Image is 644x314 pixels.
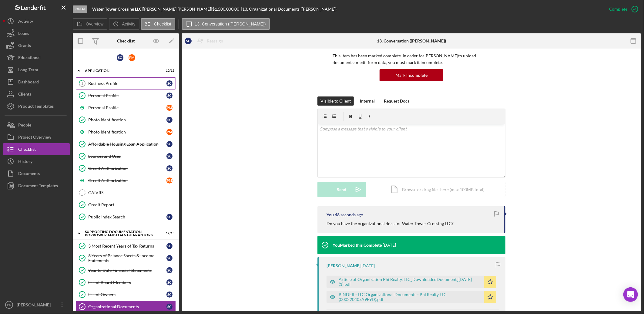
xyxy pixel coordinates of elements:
[166,267,173,273] div: S C
[182,35,229,47] button: SCReassign
[76,276,176,289] a: List of Board MembersSC
[327,263,361,268] div: [PERSON_NAME]
[73,5,87,13] div: Open
[18,15,33,29] div: Activity
[76,162,176,174] a: Credit AuthorizationSC
[3,52,70,64] a: Educational
[166,304,173,310] div: S C
[18,180,58,193] div: Document Templates
[3,167,70,180] button: Documents
[85,230,159,237] div: Supporting Documentation - Borrower and Loan Guarantors
[88,130,166,134] div: Photo Identification
[76,126,176,138] a: Photo IdentificationPM
[317,182,366,197] button: Send
[166,105,173,111] div: P M
[117,39,135,43] div: Checklist
[86,22,103,26] label: Overview
[166,80,173,86] div: S C
[3,180,70,192] button: Document Templates
[88,190,176,195] div: CAIVRS
[166,93,173,99] div: S C
[395,69,428,81] div: Mark Incomplete
[76,138,176,150] a: Affordable Housing Loan ApplicationSC
[88,142,166,147] div: Affordable Housing Loan Application
[3,100,70,112] button: Product Templates
[166,141,173,147] div: S C
[88,178,166,183] div: Credit Authorization
[609,3,627,15] div: Complete
[76,174,176,187] a: Credit AuthorizationPM
[381,96,412,106] button: Request Docs
[76,264,176,276] a: Year to Date Financial StatementsSC
[76,102,176,114] a: Personal ProfilePM
[212,7,241,12] div: $1,500,000.00
[3,76,70,88] button: Dashboard
[327,220,454,227] p: Do you have the organizational docs for Water Tower Crossing LLC?
[18,155,32,169] div: History
[76,301,176,313] a: Organizational DocumentsSC
[166,243,173,249] div: S C
[88,253,166,263] div: 3 Years of Balance Sheets & Income Statements
[88,268,166,273] div: Year to Date Financial Statements
[18,143,36,157] div: Checklist
[207,35,223,47] div: Reassign
[360,96,375,106] div: Internal
[333,243,382,248] div: You Marked this Complete
[88,304,166,309] div: Organizational Documents
[166,117,173,123] div: S C
[88,117,166,122] div: Photo Identification
[166,214,173,220] div: S C
[3,119,70,131] button: People
[117,54,123,61] div: S C
[92,7,143,12] div: |
[333,52,490,66] p: This item has been marked complete. In order for [PERSON_NAME] to upload documents or edit form d...
[88,214,166,219] div: Public Index Search
[18,100,54,114] div: Product Templates
[18,27,29,41] div: Loans
[88,81,166,86] div: Business Profile
[3,27,70,39] button: Loans
[88,280,166,285] div: List of Board Members
[76,211,176,223] a: Public Index SearchSC
[3,64,70,76] button: Long-Term
[3,155,70,167] button: History
[18,167,40,181] div: Documents
[18,39,31,53] div: Grants
[3,143,70,155] button: Checklist
[337,182,347,197] div: Send
[88,93,166,98] div: Personal Profile
[88,105,166,110] div: Personal Profile
[166,177,173,184] div: P M
[163,231,174,235] div: 12 / 15
[15,299,55,312] div: [PERSON_NAME]
[76,114,176,126] a: Photo IdentificationSC
[327,291,496,303] button: BINDER - LLC Organizational Documents - Phi Realty LLC (00022040xA9E9D).pdf
[377,39,446,43] div: 13. Conversation ([PERSON_NAME])
[18,88,31,102] div: Clients
[182,18,270,30] button: 13. Conversation ([PERSON_NAME])
[3,131,70,143] a: Project Overview
[18,131,51,145] div: Project Overview
[3,299,70,311] button: PS[PERSON_NAME]
[603,3,641,15] button: Complete
[81,81,83,85] tspan: 1
[166,165,173,171] div: S C
[335,212,363,217] time: 2025-08-19 14:43
[327,276,496,288] button: Article of Organization Phi Realty, LLC_DownloadedDocument_[DATE] (1).pdf
[154,22,171,26] label: Checklist
[7,303,11,307] text: PS
[143,7,212,12] div: [PERSON_NAME] [PERSON_NAME] |
[327,212,334,217] div: You
[88,244,166,248] div: 3 Most Recent Years of Tax Returns
[380,69,443,81] button: Mark Incomplete
[3,15,70,27] button: Activity
[85,69,159,73] div: Application
[166,255,173,261] div: S C
[195,22,266,26] label: 13. Conversation ([PERSON_NAME])
[3,88,70,100] button: Clients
